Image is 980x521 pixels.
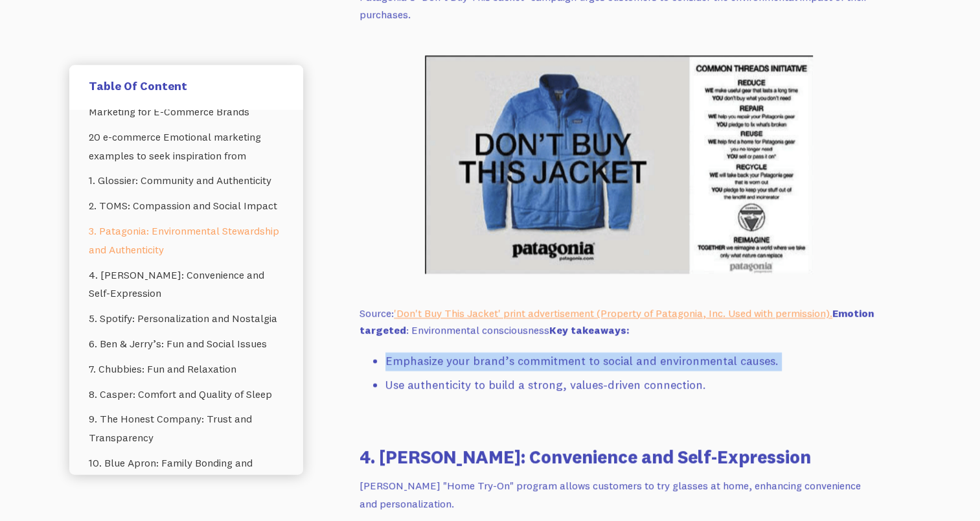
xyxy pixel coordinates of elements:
[89,450,284,494] a: 10. Blue Apron: Family Bonding and Convenience
[394,307,832,320] a: 'Don't Buy This Jacket' print advertisement (Property of Patagonia, Inc. Used with permission).
[385,353,878,371] li: Emphasize your brand’s commitment to social and environmental causes.
[89,307,284,332] a: 5. Spotify: Personalization and Nostalgia
[385,376,878,414] li: Use authenticity to build a strong, values-driven connection.
[89,356,284,382] a: 7. Chubbies: Fun and Relaxation
[549,324,629,337] strong: Key takeaways:
[89,262,284,307] a: 4. [PERSON_NAME]: Convenience and Self-Expression
[89,218,284,262] a: 3. Patagonia: Environmental Stewardship and Authenticity
[89,168,284,194] a: 1. Glossier: Community and Authenticity
[359,445,878,470] h3: 4. [PERSON_NAME]: Convenience and Self-Expression
[89,331,284,356] a: 6. Ben & Jerry’s: Fun and Social Issues
[89,194,284,219] a: 2. TOMS: Compassion and Social Impact
[89,407,284,451] a: 9. The Honest Company: Trust and Transparency
[359,478,878,512] p: [PERSON_NAME] "Home Try-On" program allows customers to try glasses at home, enhancing convenienc...
[359,305,878,340] p: Source: : Environmental consciousness
[89,124,284,168] a: 20 e-commerce Emotional marketing examples to seek inspiration from
[89,78,284,93] h5: Table Of Content
[89,382,284,407] a: 8. Casper: Comfort and Quality of Sleep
